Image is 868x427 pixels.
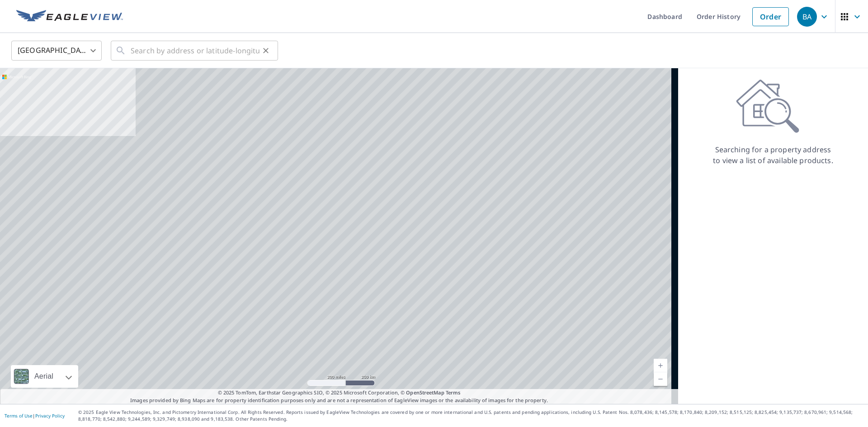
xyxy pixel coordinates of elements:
div: Aerial [11,365,78,388]
a: Order [752,7,789,26]
a: OpenStreetMap [406,389,444,396]
a: Current Level 5, Zoom Out [654,372,667,386]
a: Terms [446,389,461,396]
p: © 2025 Eagle View Technologies, Inc. and Pictometry International Corp. All Rights Reserved. Repo... [78,409,863,422]
button: Clear [259,44,272,57]
span: © 2025 TomTom, Earthstar Geographics SIO, © 2025 Microsoft Corporation, © [218,389,461,397]
a: Current Level 5, Zoom In [654,359,667,372]
p: | [5,413,65,418]
div: [GEOGRAPHIC_DATA] [11,38,102,63]
a: Terms of Use [5,413,33,419]
div: Aerial [32,365,56,388]
p: Searching for a property address to view a list of available products. [712,144,834,166]
div: BA [797,7,817,27]
a: Privacy Policy [35,413,65,419]
input: Search by address or latitude-longitude [131,38,259,63]
img: EV Logo [16,10,123,23]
